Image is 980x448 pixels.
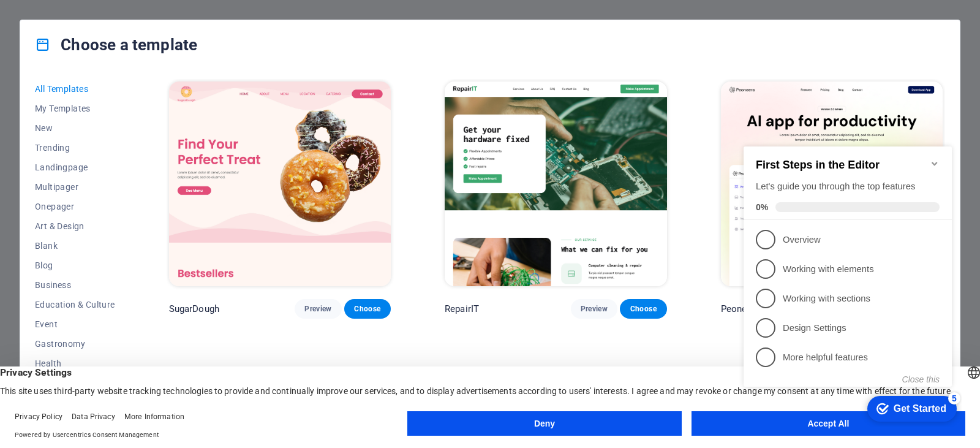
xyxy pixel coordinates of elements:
li: Working with elements [5,126,213,155]
button: Landingpage [35,158,115,177]
button: My Templates [35,99,115,118]
span: New [35,123,115,133]
button: Art & Design [35,216,115,236]
span: Business [35,280,115,290]
p: Overview [44,105,191,118]
span: Choose [354,304,381,314]
button: Blog [35,256,115,275]
p: Working with sections [44,164,191,177]
button: Health [35,354,115,373]
div: 5 [209,264,222,276]
img: Peoneera [721,82,943,286]
span: 0% [17,74,37,83]
span: Landingpage [35,162,115,172]
p: RepairIT [445,303,479,315]
button: Event [35,314,115,334]
h2: First Steps in the Editor [17,30,201,43]
div: Get Started [155,275,208,286]
span: Event [35,319,115,329]
p: Design Settings [44,193,191,206]
button: New [35,118,115,138]
span: Health [35,359,115,368]
span: Education & Culture [35,300,115,309]
button: Onepager [35,197,115,216]
span: Blog [35,260,115,270]
button: Gastronomy [35,334,115,354]
h4: Choose a template [35,35,197,55]
img: RepairIT [445,82,666,286]
li: Working with sections [5,155,213,184]
button: Business [35,275,115,295]
li: More helpful features [5,214,213,243]
span: Gastronomy [35,339,115,349]
button: Preview [295,299,341,319]
button: Preview [571,299,617,319]
span: Blank [35,241,115,251]
p: Working with elements [44,134,191,147]
p: More helpful features [44,222,191,235]
span: Preview [581,304,608,314]
button: Choose [620,299,666,319]
span: Art & Design [35,221,115,231]
span: Multipager [35,182,115,192]
button: Multipager [35,177,115,197]
li: Overview [5,96,213,126]
div: Let's guide you through the top features [17,51,201,64]
span: Trending [35,143,115,153]
p: SugarDough [169,303,219,315]
button: Education & Culture [35,295,115,314]
span: Choose [630,304,657,314]
span: Preview [304,304,331,314]
button: Trending [35,138,115,158]
div: Minimize checklist [191,30,201,40]
p: Peoneera [721,303,760,315]
span: All Templates [35,84,115,94]
button: Close this [164,246,201,256]
span: Onepager [35,202,115,211]
button: Blank [35,236,115,256]
button: All Templates [35,79,115,99]
span: My Templates [35,104,115,113]
div: Get Started 5 items remaining, 0% complete [129,267,218,293]
button: Choose [344,299,391,319]
li: Design Settings [5,184,213,214]
img: SugarDough [169,82,391,286]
